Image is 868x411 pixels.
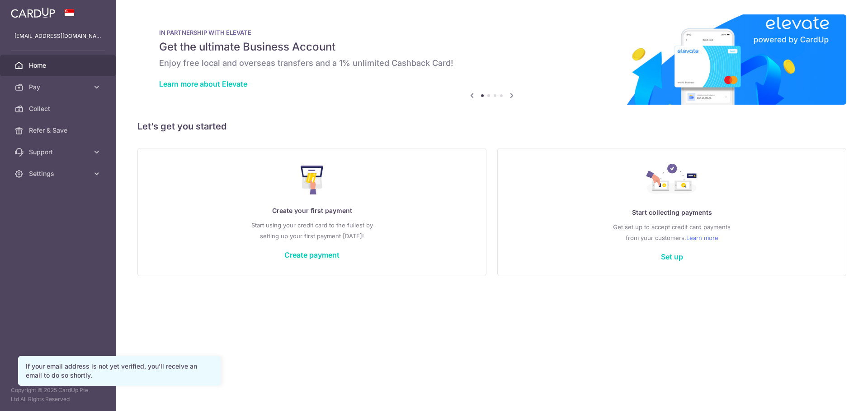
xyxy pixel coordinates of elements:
span: Pay [29,83,89,92]
img: Make Payment [301,166,324,194]
p: [EMAIL_ADDRESS][DOMAIN_NAME] [14,32,101,41]
span: Home [29,61,89,70]
a: Create payment [284,250,340,259]
p: Start collecting payments [516,207,828,218]
a: Set up [661,252,683,261]
span: Settings [29,169,89,178]
h5: Get the ultimate Business Account [159,40,825,54]
img: CardUp [11,7,55,18]
h6: Enjoy free local and overseas transfers and a 1% unlimited Cashback Card! [159,58,825,69]
img: Collect Payment [646,164,698,196]
iframe: Opens a widget where you can find more information [810,384,859,406]
span: Refer & Save [29,126,89,135]
img: Renovation banner [137,14,846,105]
span: Support [29,148,89,157]
p: Create your first payment [156,205,468,216]
h5: Let’s get you started [137,119,846,134]
span: Collect [29,104,89,113]
a: Learn more [686,232,718,243]
p: Start using your credit card to the fullest by setting up your first payment [DATE]! [156,220,468,241]
div: If your email address is not yet verified, you’ll receive an email to do so shortly. [26,362,213,380]
a: Learn more about Elevate [159,79,247,88]
p: Get set up to accept credit card payments from your customers. [516,222,828,243]
p: IN PARTNERSHIP WITH ELEVATE [159,29,825,36]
